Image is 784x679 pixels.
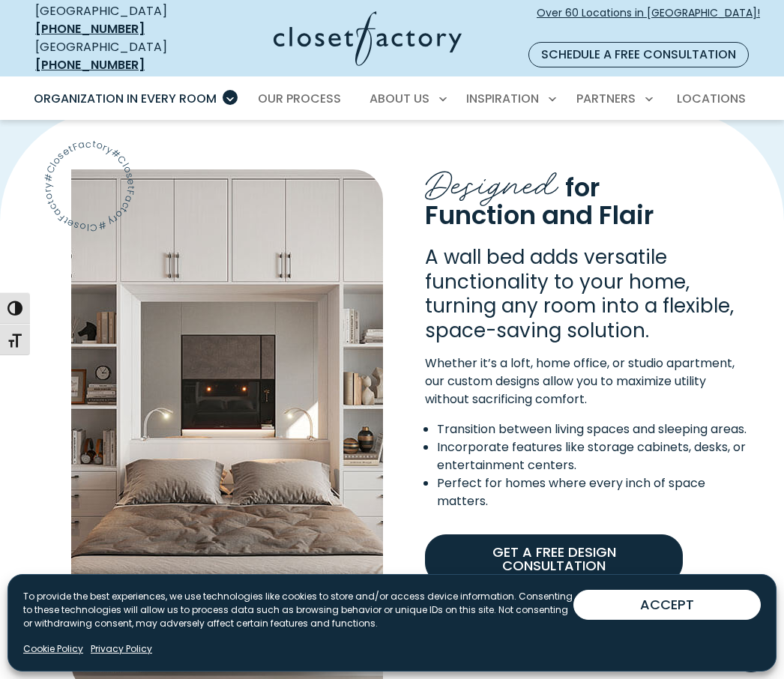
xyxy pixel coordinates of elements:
[35,2,199,38] div: [GEOGRAPHIC_DATA]
[23,590,573,630] p: To provide the best experiences, we use technologies like cookies to store and/or access device i...
[274,11,462,66] img: Closet Factory Logo
[425,534,683,584] a: Get A Free Design Consultation
[258,90,341,107] span: Our Process
[34,90,217,107] span: Organization in Every Room
[425,354,747,408] p: Whether it’s a loft, home office, or studio apartment, our custom designs allow you to maximize u...
[425,244,734,344] span: A wall bed adds versatile functionality to your home, turning any room into a flexible, space-sav...
[437,474,747,510] li: Perfect for homes where every inch of space matters.
[677,90,746,107] span: Locations
[437,420,747,438] li: Transition between living spaces and sleeping areas.
[528,42,749,67] a: Schedule a Free Consultation
[23,642,83,656] a: Cookie Policy
[573,590,761,620] button: ACCEPT
[35,38,199,74] div: [GEOGRAPHIC_DATA]
[537,5,760,37] span: Over 60 Locations in [GEOGRAPHIC_DATA]!
[370,90,429,107] span: About Us
[425,154,558,208] span: Designed
[576,90,636,107] span: Partners
[91,642,152,656] a: Privacy Policy
[35,20,145,37] a: [PHONE_NUMBER]
[565,169,600,205] span: for
[23,78,761,120] nav: Primary Menu
[425,196,654,232] span: Function and Flair
[35,56,145,73] a: [PHONE_NUMBER]
[437,438,747,474] li: Incorporate features like storage cabinets, desks, or entertainment centers.
[466,90,539,107] span: Inspiration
